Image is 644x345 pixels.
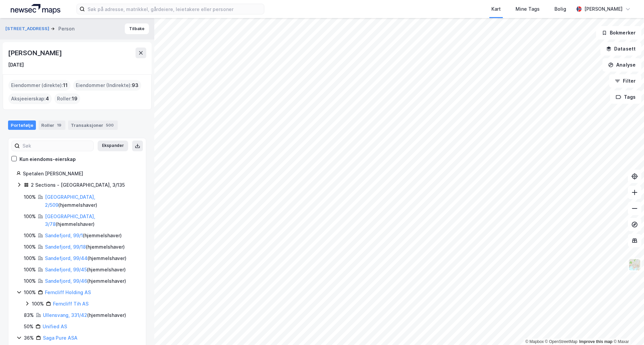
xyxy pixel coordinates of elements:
div: [PERSON_NAME] [584,5,623,13]
div: [PERSON_NAME] [8,48,63,58]
a: [GEOGRAPHIC_DATA], 3/78 [45,213,95,227]
div: ( hjemmelshaver ) [43,311,126,319]
span: 4 [46,95,49,103]
a: Ferncliff Holding AS [45,289,91,295]
div: ( hjemmelshaver ) [45,266,126,274]
button: [STREET_ADDRESS] [5,25,51,32]
a: OpenStreetMap [545,339,578,344]
div: 2 Sections - [GEOGRAPHIC_DATA], 3/135 [31,181,125,189]
div: 100% [24,266,36,274]
div: 100% [24,193,36,201]
span: 11 [63,81,68,89]
img: Z [628,258,641,271]
button: Analyse [602,58,641,72]
div: 36% [24,334,34,342]
div: Person [58,25,74,33]
div: 100% [32,300,44,308]
a: Unified AS [43,324,67,329]
div: 100% [24,254,36,262]
a: Sandefjord, 99/45 [45,267,87,272]
div: Kart [491,5,501,13]
div: Kontrollprogram for chat [610,313,644,345]
a: Sandefjord, 99/44 [45,255,88,261]
div: ( hjemmelshaver ) [45,254,126,262]
div: 100% [24,288,36,296]
div: Spetalen [PERSON_NAME] [23,170,138,178]
a: Improve this map [579,339,612,344]
div: Portefølje [8,120,36,130]
div: 100% [24,243,36,251]
div: 100% [24,232,36,240]
div: ( hjemmelshaver ) [45,277,126,285]
button: Tilbake [125,23,149,34]
div: ( hjemmelshaver ) [45,193,138,209]
input: Søk på adresse, matrikkel, gårdeiere, leietakere eller personer [85,4,264,14]
div: 83% [24,311,34,319]
a: Sandefjord, 99/18 [45,244,86,250]
div: 19 [56,122,63,128]
div: 100% [24,212,36,221]
button: Filter [609,74,641,88]
a: Sandefjord, 99/46 [45,278,87,284]
a: Sandefjord, 99/1 [45,233,83,238]
a: Mapbox [525,339,544,344]
div: Bolig [554,5,566,13]
a: [GEOGRAPHIC_DATA], 2/509 [45,194,95,208]
img: logo.a4113a55bc3d86da70a041830d287a7e.svg [11,4,60,14]
span: 19 [72,95,77,103]
button: Datasett [600,42,641,56]
button: Bokmerker [596,26,641,39]
input: Søk [20,141,93,151]
a: Saga Pure ASA [43,335,77,341]
div: 50% [24,323,34,331]
a: Ferncliff Tih AS [53,301,89,307]
div: ( hjemmelshaver ) [45,232,122,240]
div: ( hjemmelshaver ) [45,212,138,229]
div: Roller [39,120,65,130]
a: Ullensvang, 331/42 [43,312,87,318]
div: Kun eiendoms-eierskap [19,155,76,163]
div: Transaksjoner [68,120,118,130]
div: Eiendommer (direkte) : [8,80,70,91]
div: 100% [24,277,36,285]
button: Ekspander [98,141,128,151]
iframe: Chat Widget [610,313,644,345]
div: 500 [105,122,115,128]
div: Mine Tags [516,5,540,13]
div: Eiendommer (Indirekte) : [73,80,141,91]
div: [DATE] [8,61,24,69]
button: Tags [610,90,641,104]
div: ( hjemmelshaver ) [45,243,125,251]
div: Roller : [54,93,80,104]
span: 93 [132,81,139,89]
div: Aksjeeierskap : [8,93,52,104]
